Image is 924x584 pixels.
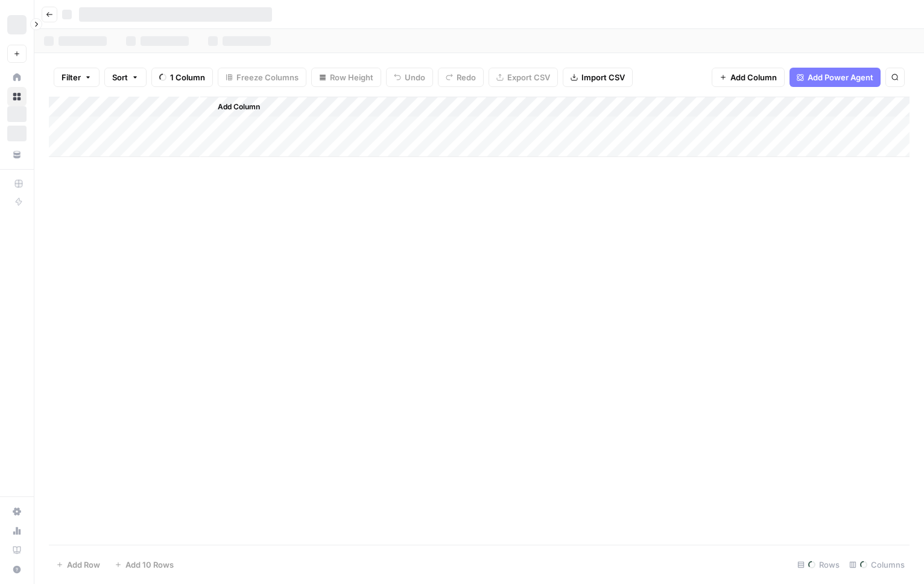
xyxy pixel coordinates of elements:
div: Rows [793,555,844,574]
span: Add Column [218,101,260,112]
span: Redo [457,71,476,83]
button: Sort [104,68,147,87]
button: Help + Support [7,560,27,579]
span: Freeze Columns [236,71,299,83]
button: Add Column [202,99,265,115]
span: Row Height [330,71,373,83]
span: Add 10 Rows [125,559,174,571]
button: Row Height [311,68,381,87]
span: Undo [405,71,425,83]
button: Export CSV [489,68,558,87]
div: Columns [844,555,910,574]
a: Usage [7,521,27,541]
button: Add Power Agent [790,68,881,87]
button: Undo [386,68,433,87]
span: Add Power Agent [808,71,873,83]
button: Filter [54,68,100,87]
span: Filter [62,71,81,83]
span: Export CSV [507,71,550,83]
a: Learning Hub [7,541,27,560]
button: Add Row [49,555,107,574]
button: Add Column [712,68,785,87]
a: Home [7,68,27,87]
button: Redo [438,68,484,87]
span: Sort [112,71,128,83]
a: Your Data [7,145,27,164]
button: Freeze Columns [218,68,306,87]
button: Add 10 Rows [107,555,181,574]
span: Add Column [730,71,777,83]
span: 1 Column [170,71,205,83]
span: Add Row [67,559,100,571]
button: 1 Column [151,68,213,87]
a: Browse [7,87,27,106]
button: Import CSV [563,68,633,87]
a: Settings [7,502,27,521]
span: Import CSV [581,71,625,83]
